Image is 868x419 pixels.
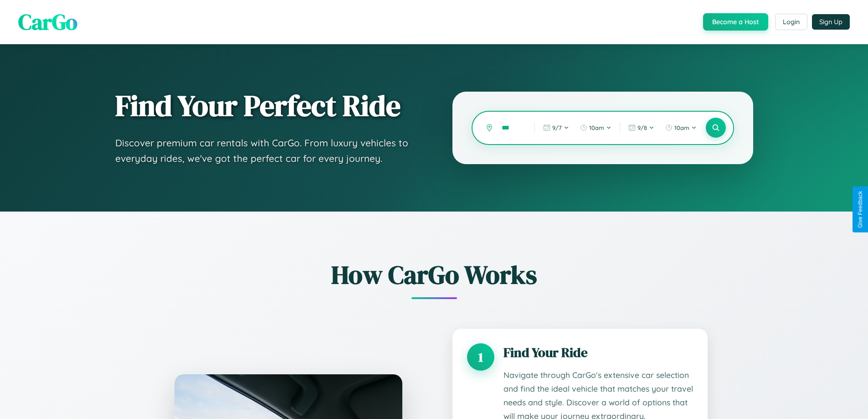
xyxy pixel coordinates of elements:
button: 9/7 [539,120,574,135]
h1: Find Your Perfect Ride [115,90,416,122]
span: CarGo [18,7,77,37]
span: 9 / 7 [552,124,562,131]
button: Login [775,14,807,30]
span: 10am [674,124,689,131]
button: Become a Host [703,13,768,31]
button: Sign Up [812,14,850,30]
span: 9 / 8 [637,124,647,131]
div: Give Feedback [857,191,863,228]
p: Discover premium car rentals with CarGo. From luxury vehicles to everyday rides, we've got the pe... [115,135,416,166]
span: 10am [589,124,604,131]
h2: How CarGo Works [161,257,708,292]
div: 1 [467,343,494,371]
button: 10am [575,120,616,135]
button: 9/8 [624,120,659,135]
button: 10am [661,120,701,135]
h3: Find Your Ride [503,343,693,362]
